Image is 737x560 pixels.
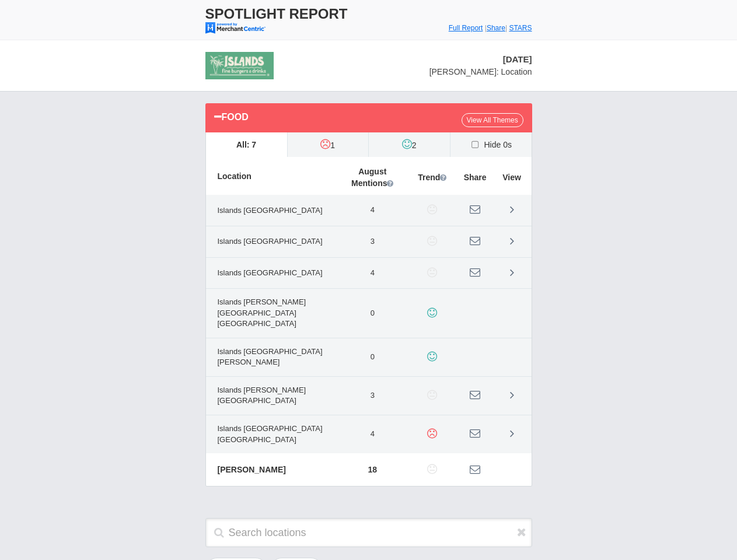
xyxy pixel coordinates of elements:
img: stars-islands-logo-50.png [205,52,274,79]
label: All: 7 [206,132,287,157]
span: Islands [PERSON_NAME][GEOGRAPHIC_DATA] [212,380,333,411]
a: Share [487,24,505,32]
a: STARS [509,24,532,32]
td: 4 [338,257,407,289]
span: Islands [GEOGRAPHIC_DATA] [GEOGRAPHIC_DATA] [212,419,333,450]
td: 0 [338,289,407,338]
span: | [505,24,507,32]
span: Islands [PERSON_NAME][GEOGRAPHIC_DATA] [GEOGRAPHIC_DATA] [212,292,333,334]
div: Food [214,108,462,124]
span: [DATE] [503,54,532,64]
td: 0 [338,338,407,376]
td: 3 [338,226,407,257]
span: Islands [GEOGRAPHIC_DATA] [212,263,329,283]
label: Hide 0s [450,132,532,157]
label: 1 [288,132,369,157]
th: View [493,157,532,195]
span: Trend [418,171,446,183]
td: 18 [338,454,407,486]
img: mc-powered-by-logo-103.png [205,22,266,34]
span: Islands [GEOGRAPHIC_DATA] [212,201,329,221]
td: 4 [338,415,407,454]
span: Islands [GEOGRAPHIC_DATA] [212,232,329,252]
a: Full Report [449,24,483,32]
span: | [485,24,487,32]
span: August Mentions [351,166,393,189]
th: Share [458,157,493,195]
span: [PERSON_NAME]: Location [429,67,532,76]
label: 2 [369,132,450,157]
a: View All Themes [462,113,523,127]
td: 4 [338,195,407,226]
span: Islands [GEOGRAPHIC_DATA][PERSON_NAME] [212,342,333,373]
td: [PERSON_NAME] [206,454,338,486]
td: 3 [338,376,407,415]
th: Location [206,157,338,195]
